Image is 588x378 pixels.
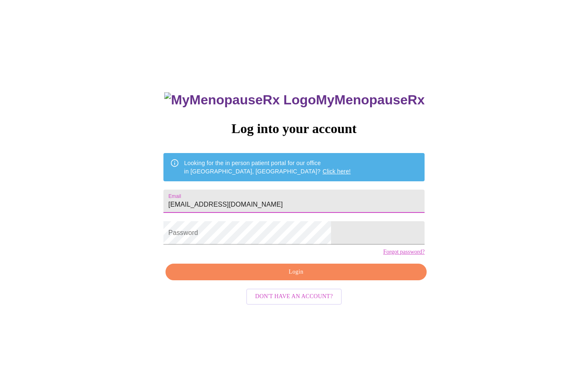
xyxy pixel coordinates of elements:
h3: Log into your account [163,121,425,136]
button: Don't have an account? [246,289,342,305]
a: Click here! [323,168,351,175]
span: Don't have an account? [255,292,333,302]
button: Login [166,264,427,281]
span: Login [175,267,417,277]
a: Forgot password? [383,249,425,255]
h3: MyMenopauseRx [164,92,425,108]
img: MyMenopauseRx Logo [164,92,316,108]
a: Don't have an account? [244,292,344,299]
div: Looking for the in person patient portal for our office in [GEOGRAPHIC_DATA], [GEOGRAPHIC_DATA]? [184,156,351,179]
